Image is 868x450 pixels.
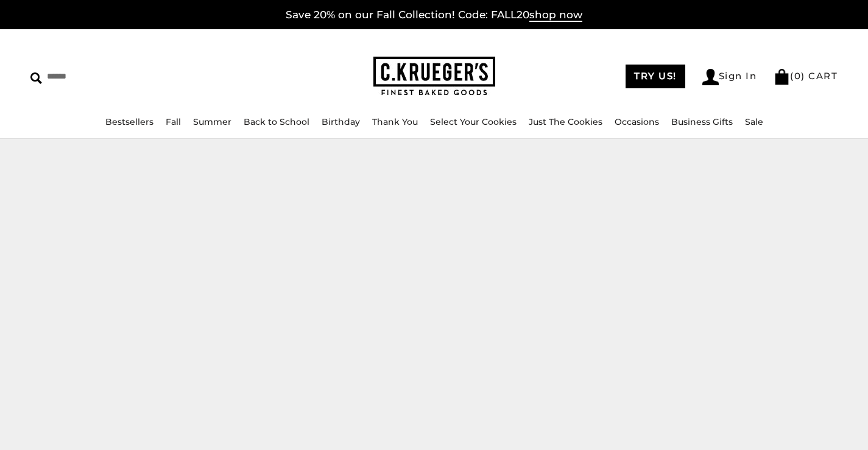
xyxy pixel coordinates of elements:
[794,70,802,82] span: 0
[529,9,582,22] span: shop now
[372,116,418,127] a: Thank You
[30,67,220,86] input: Search
[774,70,838,82] a: (0) CART
[373,57,495,96] img: C.KRUEGER'S
[615,116,659,127] a: Occasions
[702,69,719,85] img: Account
[105,116,153,127] a: Bestsellers
[193,116,231,127] a: Summer
[745,116,763,127] a: Sale
[166,116,181,127] a: Fall
[244,116,309,127] a: Back to School
[774,69,790,85] img: Bag
[626,65,685,88] a: TRY US!
[671,116,733,127] a: Business Gifts
[286,9,582,22] a: Save 20% on our Fall Collection! Code: FALL20shop now
[529,116,602,127] a: Just The Cookies
[30,72,42,84] img: Search
[322,116,360,127] a: Birthday
[430,116,517,127] a: Select Your Cookies
[702,69,757,85] a: Sign In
